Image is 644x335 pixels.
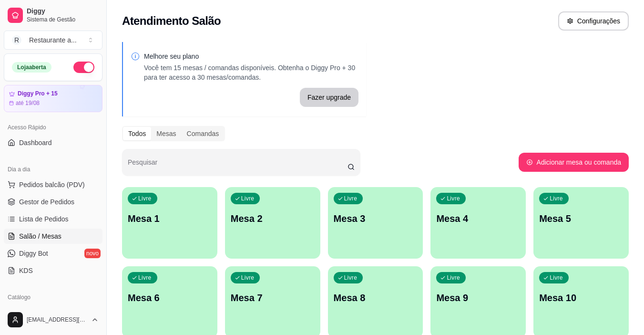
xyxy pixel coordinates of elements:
p: Mesa 2 [231,212,315,225]
button: Pedidos balcão (PDV) [4,177,102,192]
span: Diggy Bot [19,249,48,258]
button: Configurações [558,11,629,31]
p: Livre [241,195,255,202]
p: Livre [550,274,563,282]
div: Mesas [151,127,181,140]
p: Mesa 4 [436,212,520,225]
div: Catálogo [4,290,102,305]
p: Mesa 8 [334,291,418,304]
p: Mesa 5 [539,212,623,225]
span: Lista de Pedidos [19,214,69,224]
span: Salão / Mesas [19,231,61,241]
span: R [12,35,21,45]
article: Diggy Pro + 15 [18,90,58,97]
h2: Atendimento Salão [122,13,221,29]
p: Mesa 9 [436,291,520,304]
p: Você tem 15 mesas / comandas disponíveis. Obtenha o Diggy Pro + 30 para ter acesso a 30 mesas/com... [144,63,358,82]
div: Dia a dia [4,162,102,177]
a: Salão / Mesas [4,229,102,244]
button: Alterar Status [73,62,94,73]
p: Livre [241,274,255,282]
p: Melhore seu plano [144,52,358,61]
span: KDS [19,266,33,275]
span: Pedidos balcão (PDV) [19,180,85,189]
button: Select a team [4,31,102,50]
p: Livre [344,195,358,202]
div: Todos [123,127,151,140]
p: Livre [447,274,460,282]
a: Dashboard [4,135,102,150]
p: Mesa 6 [128,291,212,304]
a: DiggySistema de Gestão [4,4,102,27]
span: Gestor de Pedidos [19,197,74,207]
div: Acesso Rápido [4,120,102,135]
span: Sistema de Gestão [27,16,99,23]
p: Mesa 1 [128,212,212,225]
button: LivreMesa 1 [122,187,217,259]
span: Diggy [27,7,99,16]
a: Lista de Pedidos [4,211,102,227]
button: Adicionar mesa ou comanda [519,153,629,172]
a: Diggy Botnovo [4,246,102,261]
span: [EMAIL_ADDRESS][DOMAIN_NAME] [27,316,87,324]
button: [EMAIL_ADDRESS][DOMAIN_NAME] [4,308,102,331]
p: Livre [138,274,152,282]
p: Mesa 3 [334,212,418,225]
button: LivreMesa 3 [328,187,423,259]
button: Fazer upgrade [300,88,358,107]
span: Dashboard [19,138,52,147]
p: Livre [550,195,563,202]
button: LivreMesa 4 [430,187,526,259]
div: Restaurante a ... [29,35,77,45]
input: Pesquisar [128,161,348,171]
a: KDS [4,263,102,278]
p: Mesa 10 [539,291,623,304]
p: Mesa 7 [231,291,315,304]
article: até 19/08 [16,99,40,107]
p: Livre [138,195,152,202]
p: Livre [447,195,460,202]
button: LivreMesa 5 [533,187,629,259]
div: Comandas [182,127,225,140]
a: Diggy Pro + 15até 19/08 [4,85,102,112]
a: Gestor de Pedidos [4,194,102,209]
button: LivreMesa 2 [225,187,320,259]
p: Livre [344,274,358,282]
div: Loja aberta [12,62,51,73]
